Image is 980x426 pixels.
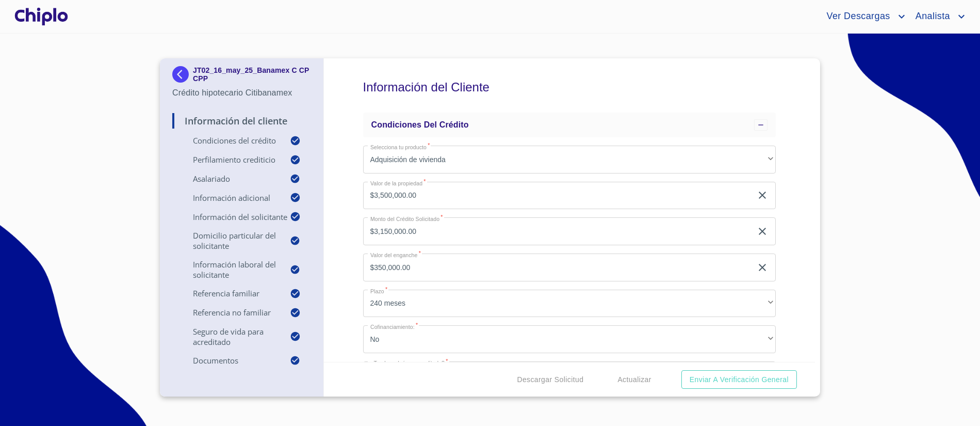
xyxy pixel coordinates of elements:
[819,8,907,25] button: account of current user
[172,259,290,280] p: Información Laboral del Solicitante
[172,307,290,318] p: Referencia No Familiar
[363,325,776,353] div: No
[363,66,776,108] h5: Información del Cliente
[756,225,769,238] button: clear input
[172,66,311,87] div: JT02_16_may_25_Banamex C CP CPP
[363,361,776,389] div: No, solamente yo
[172,154,290,165] p: Perfilamiento crediticio
[756,261,769,274] button: clear input
[172,212,290,222] p: Información del Solicitante
[172,326,290,347] p: Seguro de Vida para Acreditado
[908,8,968,25] button: account of current user
[172,66,193,83] img: Docupass spot blue
[517,373,583,386] span: Descargar Solicitud
[193,66,311,83] p: JT02_16_may_25_Banamex C CP CPP
[690,373,789,386] span: Enviar a Verificación General
[172,135,290,146] p: Condiciones del Crédito
[513,370,587,389] button: Descargar Solicitud
[363,113,776,137] div: Condiciones del Crédito
[908,8,955,25] span: Analista
[172,230,290,251] p: Domicilio Particular del Solicitante
[819,8,895,25] span: Ver Descargas
[613,370,655,389] button: Actualizar
[363,290,776,318] div: 240 meses
[371,120,469,129] span: Condiciones del Crédito
[172,115,311,127] p: Información del Cliente
[172,87,311,99] p: Crédito hipotecario Citibanamex
[681,370,797,389] button: Enviar a Verificación General
[172,193,290,203] p: Información adicional
[172,288,290,298] p: Referencia Familiar
[172,355,290,366] p: Documentos
[172,173,290,184] p: Asalariado
[363,146,776,173] div: Adquisición de vivienda
[756,189,769,201] button: clear input
[617,373,651,386] span: Actualizar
